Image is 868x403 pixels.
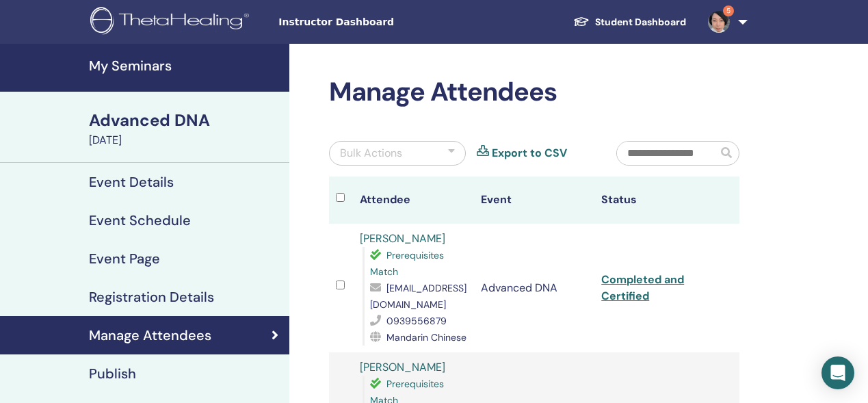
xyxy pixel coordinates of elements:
[278,15,484,29] span: Instructor Dashboard
[386,315,447,327] span: 0939556879
[329,77,739,108] h2: Manage Attendees
[90,7,254,38] img: logo.png
[89,174,174,190] h4: Event Details
[370,249,444,278] span: Prerequisites Match
[360,360,445,374] a: [PERSON_NAME]
[708,11,730,33] img: default.jpg
[492,145,567,161] a: Export to CSV
[89,250,160,267] h4: Event Page
[89,109,281,132] div: Advanced DNA
[573,16,590,27] img: graduation-cap-white.svg
[360,231,445,246] a: [PERSON_NAME]
[562,10,697,35] a: Student Dashboard
[340,145,402,161] div: Bulk Actions
[89,365,136,382] h4: Publish
[89,289,214,305] h4: Registration Details
[89,57,281,74] h4: My Seminars
[89,212,191,229] h4: Event Schedule
[601,272,684,303] a: Completed and Certified
[594,177,715,224] th: Status
[353,177,473,224] th: Attendee
[89,132,281,148] div: [DATE]
[821,356,854,389] div: Open Intercom Messenger
[474,224,594,352] td: Advanced DNA
[474,177,594,224] th: Event
[89,327,211,343] h4: Manage Attendees
[386,331,466,343] span: Mandarin Chinese
[723,5,734,16] span: 5
[81,109,289,148] a: Advanced DNA[DATE]
[370,282,466,311] span: [EMAIL_ADDRESS][DOMAIN_NAME]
